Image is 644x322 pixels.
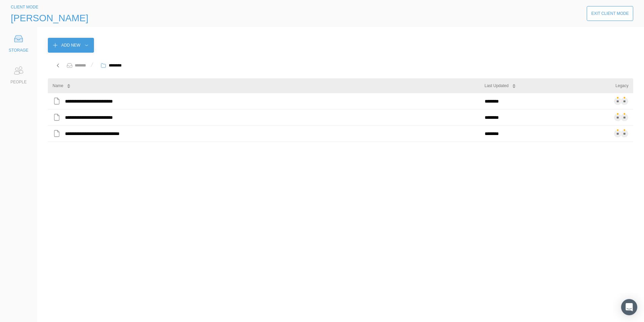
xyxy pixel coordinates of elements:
[48,38,94,53] button: Add New
[615,82,629,89] div: Legacy
[11,5,38,9] span: CLIENT MODE
[61,42,80,49] div: Add New
[10,79,27,85] div: PEOPLE
[621,299,637,315] div: Open Intercom Messenger
[591,10,629,17] div: Exit Client Mode
[9,47,28,54] div: STORAGE
[587,6,633,21] button: Exit Client Mode
[11,13,88,24] span: [PERSON_NAME]
[485,82,509,89] div: Last Updated
[53,82,63,89] div: Name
